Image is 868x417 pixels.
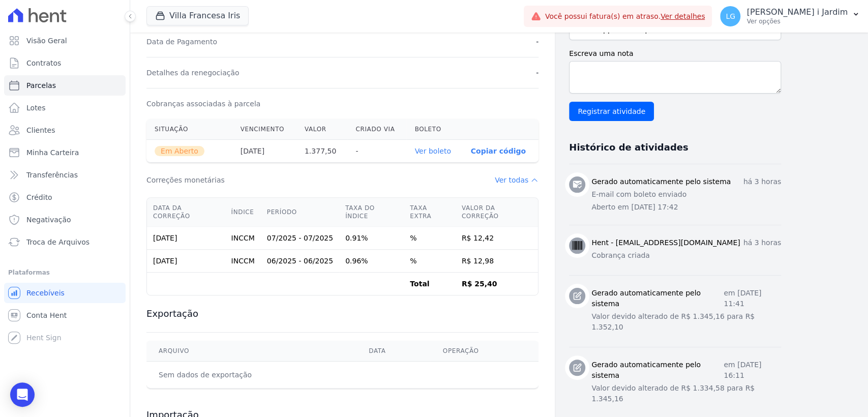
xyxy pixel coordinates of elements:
p: Valor devido alterado de R$ 1.334,58 para R$ 1.345,16 [591,383,781,404]
a: Minha Carteira [4,142,126,163]
th: Taxa do índice [339,198,404,227]
td: Total [404,273,456,295]
p: há 3 horas [743,176,781,187]
th: Operação [431,341,538,362]
span: Troca de Arquivos [26,237,89,247]
th: Período [261,198,339,227]
p: Valor devido alterado de R$ 1.345,16 para R$ 1.352,10 [591,311,781,333]
h3: Correções monetárias [146,175,225,185]
td: % [404,250,456,273]
a: Negativação [4,210,126,230]
p: [PERSON_NAME] i Jardim [746,7,848,17]
span: Negativação [26,215,71,225]
th: Índice [225,198,261,227]
span: Clientes [26,125,55,135]
a: Ver boleto [414,147,451,155]
th: Data [356,341,430,362]
td: R$ 12,42 [456,227,538,250]
a: Lotes [4,98,126,118]
td: 0.91% [339,227,404,250]
th: Taxa extra [404,198,456,227]
h3: Gerado automaticamente pelo sistema [591,288,724,309]
h3: Histórico de atividades [569,141,688,154]
a: Troca de Arquivos [4,232,126,252]
dt: Cobranças associadas à parcela [146,99,260,109]
dd: - [536,68,538,78]
span: Parcelas [26,80,56,91]
p: Cobrança criada [591,250,781,261]
a: Parcelas [4,75,126,96]
a: Transferências [4,165,126,185]
h3: Hent - [EMAIL_ADDRESS][DOMAIN_NAME] [591,237,740,248]
h3: Exportação [146,308,538,320]
th: [DATE] [232,140,296,163]
th: - [347,140,406,163]
span: Crédito [26,192,52,202]
div: Open Intercom Messenger [10,382,35,407]
a: Contratos [4,53,126,73]
span: Contratos [26,58,61,68]
td: INCCM [225,250,261,273]
td: 06/2025 - 06/2025 [261,250,339,273]
span: LG [726,13,735,20]
th: Valor da correção [456,198,538,227]
p: Aberto em [DATE] 17:42 [591,202,781,213]
a: Visão Geral [4,31,126,51]
span: Minha Carteira [26,147,79,158]
label: Escreva uma nota [569,48,781,59]
p: em [DATE] 16:11 [724,360,781,381]
a: Ver detalhes [661,12,705,20]
td: 0.96% [339,250,404,273]
dd: - [536,37,538,47]
p: em [DATE] 11:41 [724,288,781,309]
span: Lotes [26,103,46,113]
th: Valor [296,119,348,140]
h3: Gerado automaticamente pelo sistema [591,176,731,187]
td: [DATE] [147,250,225,273]
span: Você possui fatura(s) em atraso. [545,11,705,22]
a: Crédito [4,187,126,207]
p: E-mail com boleto enviado [591,189,781,200]
span: Visão Geral [26,36,67,46]
p: há 3 horas [743,237,781,248]
dd: Ver todas [495,175,538,185]
td: R$ 12,98 [456,250,538,273]
input: Registrar atividade [569,102,654,121]
td: INCCM [225,227,261,250]
span: Recebíveis [26,288,65,298]
td: % [404,227,456,250]
td: R$ 25,40 [456,273,538,295]
dt: Data de Pagamento [146,37,217,47]
div: Plataformas [8,266,122,279]
th: Boleto [406,119,462,140]
span: Conta Hent [26,310,67,320]
a: Recebíveis [4,283,126,303]
td: Sem dados de exportação [146,362,356,389]
a: Conta Hent [4,305,126,325]
th: Criado via [347,119,406,140]
span: Em Aberto [155,146,204,156]
button: Villa Francesa Iris [146,6,249,25]
th: Situação [146,119,232,140]
td: 07/2025 - 07/2025 [261,227,339,250]
th: Vencimento [232,119,296,140]
h3: Gerado automaticamente pelo sistema [591,360,724,381]
a: Clientes [4,120,126,140]
td: [DATE] [147,227,225,250]
th: Data da correção [147,198,225,227]
dt: Detalhes da renegociação [146,68,240,78]
th: 1.377,50 [296,140,348,163]
p: Ver opções [746,17,848,25]
button: Copiar código [471,147,526,155]
span: Transferências [26,170,78,180]
th: Arquivo [146,341,356,362]
button: LG [PERSON_NAME] i Jardim Ver opções [712,2,868,31]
